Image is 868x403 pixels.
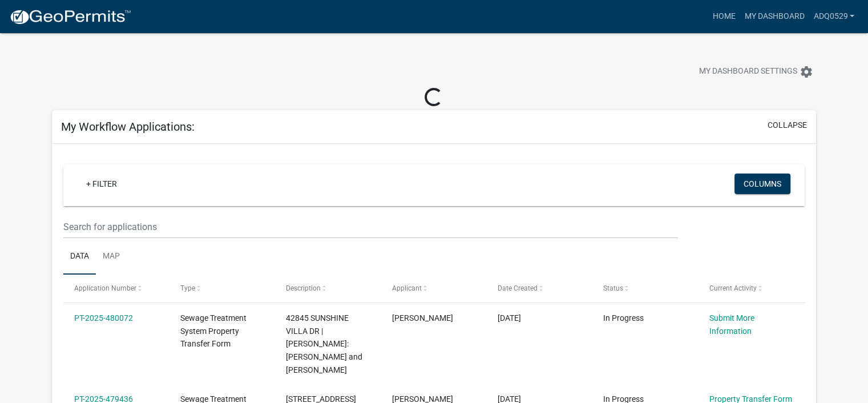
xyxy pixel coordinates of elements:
datatable-header-cell: Date Created [487,275,592,302]
datatable-header-cell: Applicant [381,275,486,302]
span: Date Created [498,284,538,292]
a: Map [96,239,127,275]
button: collapse [768,119,807,131]
input: Search for applications [63,215,678,239]
a: Data [63,239,96,275]
span: Type [180,284,195,292]
button: My Dashboard Settingssettings [690,61,822,83]
datatable-header-cell: Application Number [63,275,169,302]
a: Submit More Information [709,313,754,336]
span: In Progress [603,313,644,323]
button: Columns [734,174,790,194]
datatable-header-cell: Status [592,275,698,302]
a: My Dashboard [740,6,809,27]
span: Status [603,284,623,292]
a: + Filter [77,174,126,194]
span: Applicant [392,284,422,292]
span: Sewage Treatment System Property Transfer Form [180,313,247,349]
span: 42845 SUNSHINE VILLA DR | Buyer: Nathan J. Hess and Ann Hess [286,313,362,374]
datatable-header-cell: Current Activity [699,275,804,302]
span: Description [286,284,321,292]
a: adq0529 [809,6,859,27]
datatable-header-cell: Type [169,275,274,302]
span: Angela Quam [392,313,453,323]
span: Application Number [74,284,136,292]
span: Current Activity [709,284,757,292]
a: PT-2025-480072 [74,313,133,323]
span: My Dashboard Settings [699,65,797,79]
span: 09/17/2025 [498,313,521,323]
datatable-header-cell: Description [275,275,381,302]
a: Home [708,6,740,27]
i: settings [800,65,813,79]
h5: My Workflow Applications: [61,120,195,134]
